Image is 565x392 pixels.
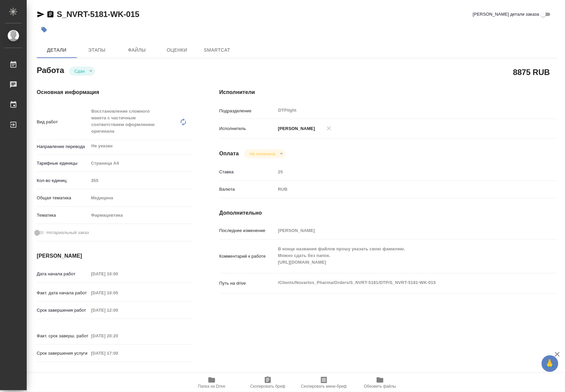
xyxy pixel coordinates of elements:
[364,384,396,389] span: Обновить файлы
[46,229,89,236] span: Нотариальный заказ
[301,384,347,389] span: Скопировать мини-бриф
[37,333,89,339] p: Факт. срок заверш. работ
[89,331,147,341] input: Пустое поле
[352,373,408,392] button: Обновить файлы
[37,160,89,167] p: Тарифные единицы
[276,277,530,288] textarea: /Clients/Novartos_Pharma/Orders/S_NVRT-5181/DTP/S_NVRT-5181-WK-015
[37,22,51,37] button: Добавить тэг
[247,151,277,157] button: Не оплачена
[89,192,193,204] div: Медицина
[276,226,530,235] input: Пустое поле
[89,305,147,315] input: Пустое поле
[37,290,89,296] p: Факт. дата начала работ
[219,227,276,234] p: Последнее изменение
[37,212,89,219] p: Тематика
[219,150,239,158] h4: Оплата
[250,384,285,389] span: Скопировать бриф
[89,288,147,298] input: Пустое поле
[37,143,89,150] p: Направление перевода
[276,243,530,268] textarea: В конце названия файлов прошу указать свою фамилию. Можно сдать без папок. [URL][DOMAIN_NAME]
[69,67,95,76] div: Сдан
[219,280,276,287] p: Путь на drive
[219,108,276,114] p: Подразделение
[72,68,87,74] button: Сдан
[473,11,539,18] span: [PERSON_NAME] детали заказа
[219,88,558,96] h4: Исполнители
[219,209,558,217] h4: Дополнительно
[276,167,530,177] input: Пустое поле
[184,373,240,392] button: Папка на Drive
[81,46,113,54] span: Этапы
[89,176,193,185] input: Пустое поле
[37,64,64,76] h2: Работа
[276,184,530,195] div: RUB
[37,195,89,201] p: Общая тематика
[219,169,276,175] p: Ставка
[37,88,193,96] h4: Основная информация
[37,271,89,277] p: Дата начала работ
[544,357,556,371] span: 🙏
[89,269,147,279] input: Пустое поле
[37,119,89,125] p: Вид работ
[244,149,285,158] div: Сдан
[37,307,89,314] p: Срок завершения работ
[37,350,89,357] p: Срок завершения услуги
[161,46,193,54] span: Оценки
[198,384,225,389] span: Папка на Drive
[542,355,558,372] button: 🙏
[89,210,193,221] div: Фармацевтика
[57,10,139,19] a: S_NVRT-5181-WK-015
[513,66,550,78] h2: 8875 RUB
[41,46,73,54] span: Детали
[240,373,296,392] button: Скопировать бриф
[219,253,276,260] p: Комментарий к работе
[37,177,89,184] p: Кол-во единиц
[296,373,352,392] button: Скопировать мини-бриф
[219,186,276,193] p: Валюта
[89,158,193,169] div: Страница А4
[201,46,233,54] span: SmartCat
[121,46,153,54] span: Файлы
[46,10,54,18] button: Скопировать ссылку
[37,10,45,18] button: Скопировать ссылку для ЯМессенджера
[219,125,276,132] p: Исполнитель
[37,252,193,260] h4: [PERSON_NAME]
[276,125,315,132] p: [PERSON_NAME]
[89,348,147,358] input: Пустое поле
